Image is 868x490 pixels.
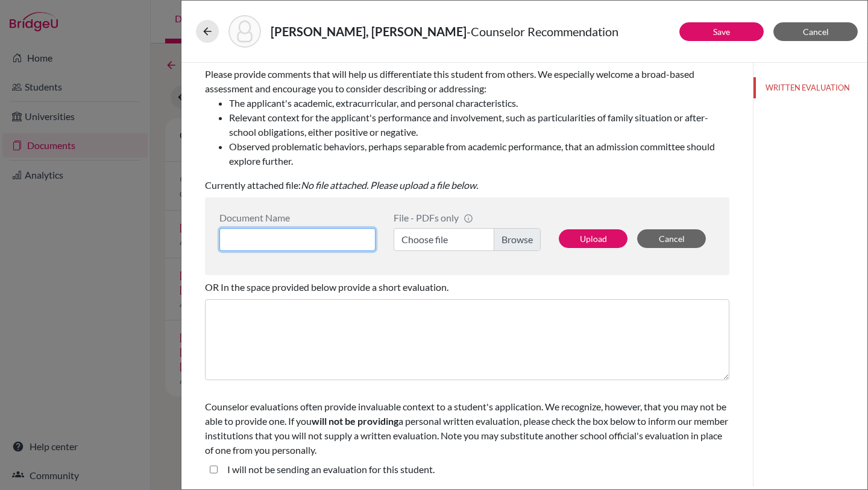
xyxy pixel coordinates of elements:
button: Upload [559,229,627,248]
span: - Counselor Recommendation [467,24,618,39]
span: info [464,214,473,223]
label: I will not be sending an evaluation for this student. [227,462,435,477]
div: File - PDFs only [394,212,541,223]
label: Choose file [394,228,541,251]
span: Counselor evaluations often provide invaluable context to a student's application. We recognize, ... [205,401,728,456]
i: No file attached. Please upload a file below. [301,179,478,191]
button: WRITTEN EVALUATION [753,77,867,98]
div: Currently attached file: [205,62,729,197]
li: Observed problematic behaviors, perhaps separable from academic performance, that an admission co... [229,139,729,168]
span: Please provide comments that will help us differentiate this student from others. We especially w... [205,68,729,168]
b: will not be providing [312,415,398,427]
div: Document Name [219,212,376,223]
li: The applicant's academic, extracurricular, and personal characteristics. [229,96,729,110]
span: OR In the space provided below provide a short evaluation. [205,281,448,293]
li: Relevant context for the applicant's performance and involvement, such as particularities of fami... [229,110,729,139]
strong: [PERSON_NAME], [PERSON_NAME] [271,24,467,39]
button: Cancel [637,229,706,248]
